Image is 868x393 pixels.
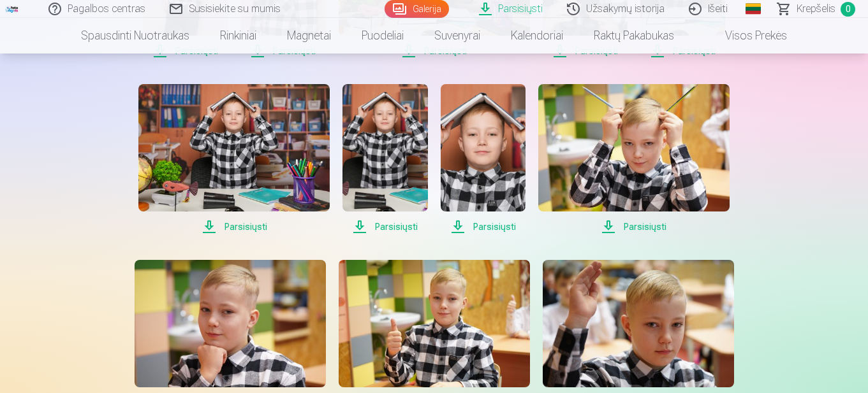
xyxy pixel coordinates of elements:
a: Parsisiųsti [342,84,427,234]
a: Kalendoriai [496,18,578,54]
a: Suvenyrai [419,18,496,54]
a: Visos prekės [689,18,802,54]
a: Parsisiųsti [441,84,526,234]
img: /fa5 [5,5,19,13]
a: Raktų pakabukas [578,18,689,54]
a: Spausdinti nuotraukas [66,18,205,54]
span: 0 [841,2,855,17]
a: Puodeliai [346,18,419,54]
span: Parsisiųsti [538,219,730,234]
span: Parsisiųsti [342,219,427,234]
a: Parsisiųsti [138,84,330,234]
span: Parsisiųsti [138,219,330,234]
span: Parsisiųsti [441,219,526,234]
a: Magnetai [272,18,346,54]
a: Parsisiųsti [538,84,730,234]
span: Krepšelis [797,1,835,17]
a: Rinkiniai [205,18,272,54]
